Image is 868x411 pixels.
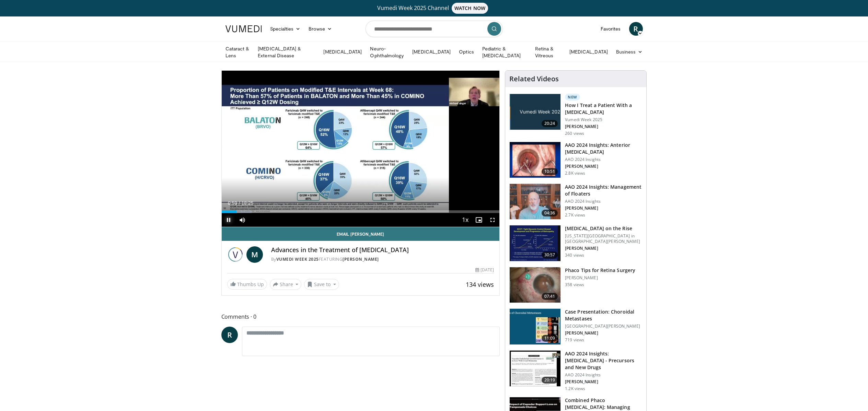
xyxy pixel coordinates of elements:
span: 10:51 [542,168,558,175]
img: Vumedi Week 2025 [227,246,244,263]
p: AAO 2024 Insights [565,372,642,378]
p: AAO 2024 Insights [565,199,642,204]
h3: AAO 2024 Insights: [MEDICAL_DATA] - Precursors and New Drugs [565,350,642,371]
a: R [629,22,643,36]
p: [PERSON_NAME] [565,246,642,251]
p: [US_STATE][GEOGRAPHIC_DATA] in [GEOGRAPHIC_DATA][PERSON_NAME] [565,233,642,244]
a: M [246,246,263,263]
p: [GEOGRAPHIC_DATA][PERSON_NAME] [565,324,642,329]
a: 20:19 AAO 2024 Insights: [MEDICAL_DATA] - Precursors and New Drugs AAO 2024 Insights [PERSON_NAME... [509,350,642,391]
p: 719 views [565,337,584,343]
p: AAO 2024 Insights [565,157,642,162]
a: Browse [304,22,336,36]
span: 07:41 [542,293,558,300]
span: 0:59 [228,200,237,206]
p: 340 views [565,253,584,258]
p: [PERSON_NAME] [565,124,642,129]
button: Share [270,279,302,290]
span: 20:24 [542,120,558,127]
img: 4ce8c11a-29c2-4c44-a801-4e6d49003971.150x105_q85_crop-smart_upscale.jpg [510,225,560,261]
a: 30:57 [MEDICAL_DATA] on the Rise [US_STATE][GEOGRAPHIC_DATA] in [GEOGRAPHIC_DATA][PERSON_NAME] [P... [509,225,642,261]
span: 20:19 [542,377,558,384]
input: Search topics, interventions [366,21,503,37]
a: R [221,327,238,343]
h4: Related Videos [509,75,559,83]
a: 20:24 New How I Treat a Patient With a [MEDICAL_DATA] Vumedi Week 2025 [PERSON_NAME] 260 views [509,94,642,136]
button: Mute [235,213,249,227]
h3: AAO 2024 Insights: Management of Floaters [565,184,642,197]
a: 07:41 Phaco Tips for Retina Surgery [PERSON_NAME] 358 views [509,267,642,303]
span: 11:09 [542,335,558,342]
a: Thumbs Up [227,279,267,290]
img: 02d29458-18ce-4e7f-be78-7423ab9bdffd.jpg.150x105_q85_crop-smart_upscale.jpg [510,94,560,130]
div: [DATE] [475,267,494,273]
a: [MEDICAL_DATA] [319,45,366,59]
div: Progress Bar [222,210,500,213]
a: [PERSON_NAME] [343,256,379,262]
p: [PERSON_NAME] [565,330,642,336]
h3: Phaco Tips for Retina Surgery [565,267,635,274]
h3: [MEDICAL_DATA] on the Rise [565,225,642,232]
span: 134 views [466,280,494,289]
img: 9cedd946-ce28-4f52-ae10-6f6d7f6f31c7.150x105_q85_crop-smart_upscale.jpg [510,309,560,344]
span: Comments 0 [221,312,500,321]
p: [PERSON_NAME] [565,205,642,211]
a: Vumedi Week 2025 ChannelWATCH NOW [227,3,642,14]
p: 1.2K views [565,386,585,391]
button: Pause [222,213,235,227]
span: 30:57 [542,251,558,258]
span: / [239,200,240,206]
a: Vumedi Week 2025 [276,256,319,262]
p: [PERSON_NAME] [565,164,642,169]
a: Optics [455,45,478,59]
div: By FEATURING [271,256,494,262]
a: [MEDICAL_DATA] [565,45,612,59]
h4: Advances in the Treatment of [MEDICAL_DATA] [271,246,494,254]
a: 10:51 AAO 2024 Insights: Anterior [MEDICAL_DATA] AAO 2024 Insights [PERSON_NAME] 2.8K views [509,142,642,178]
p: [PERSON_NAME] [565,379,642,385]
p: 358 views [565,282,584,287]
a: Business [612,45,647,59]
h3: Case Presentation: Choroidal Metastases [565,308,642,322]
h3: How I Treat a Patient With a [MEDICAL_DATA] [565,102,642,116]
button: Enable picture-in-picture mode [472,213,486,227]
p: 2.8K views [565,171,585,176]
a: Retina & Vitreous [531,45,565,59]
a: Specialties [266,22,305,36]
a: [MEDICAL_DATA] & External Disease [254,45,319,59]
img: 2b0bc81e-4ab6-4ab1-8b29-1f6153f15110.150x105_q85_crop-smart_upscale.jpg [510,267,560,303]
img: fd942f01-32bb-45af-b226-b96b538a46e6.150x105_q85_crop-smart_upscale.jpg [510,142,560,178]
a: 11:09 Case Presentation: Choroidal Metastases [GEOGRAPHIC_DATA][PERSON_NAME] [PERSON_NAME] 719 views [509,308,642,345]
a: Email [PERSON_NAME] [222,227,500,241]
a: Neuro-Ophthalmology [366,45,408,59]
img: df587403-7b55-4f98-89e9-21b63a902c73.150x105_q85_crop-smart_upscale.jpg [510,351,560,386]
span: 18:25 [241,200,253,206]
a: Cataract & Lens [221,45,254,59]
img: VuMedi Logo [225,25,262,32]
p: 260 views [565,131,584,136]
button: Fullscreen [486,213,499,227]
a: Favorites [597,22,625,36]
a: 04:36 AAO 2024 Insights: Management of Floaters AAO 2024 Insights [PERSON_NAME] 2.7K views [509,184,642,220]
button: Playback Rate [458,213,472,227]
a: [MEDICAL_DATA] [408,45,455,59]
img: 8e655e61-78ac-4b3e-a4e7-f43113671c25.150x105_q85_crop-smart_upscale.jpg [510,184,560,220]
h3: AAO 2024 Insights: Anterior [MEDICAL_DATA] [565,142,642,155]
video-js: Video Player [222,71,500,227]
p: Vumedi Week 2025 [565,117,642,122]
button: Save to [304,279,339,290]
a: Pediatric & [MEDICAL_DATA] [478,45,531,59]
span: WATCH NOW [452,3,488,14]
p: 2.7K views [565,212,585,218]
p: [PERSON_NAME] [565,275,635,281]
p: New [565,94,580,101]
span: 04:36 [542,210,558,216]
